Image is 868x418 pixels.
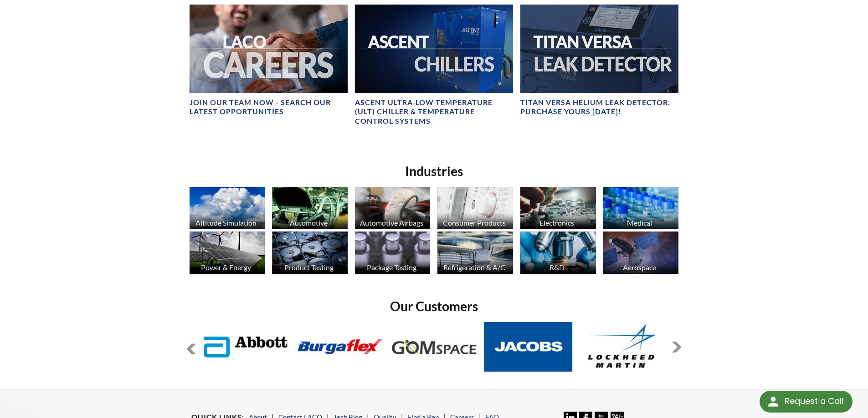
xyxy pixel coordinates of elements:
div: Medical [602,218,678,227]
img: Jacobs.jpg [484,322,573,372]
a: Ascent Chiller ImageAscent Ultra-Low Temperature (ULT) Chiller & Temperature Control Systems [355,5,513,126]
img: industry_Power-2_670x376.jpg [190,232,265,274]
h2: Our Customers [186,298,683,315]
h4: Join our team now - SEARCH OUR LATEST OPPORTUNITIES [190,98,348,117]
a: Automotive [272,187,348,232]
img: industry_Consumer_670x376.jpg [437,187,513,229]
img: Burgaflex.jpg [296,322,385,372]
img: industry_ProductTesting_670x376.jpg [272,232,348,274]
img: industry_Auto-Airbag_670x376.jpg [355,187,431,229]
a: Automotive Airbags [355,187,431,232]
div: R&D [519,263,595,272]
a: Medical [603,187,679,232]
img: GOM-Space.jpg [390,322,478,372]
div: Package Testing [354,263,430,272]
div: Power & Energy [188,263,264,272]
div: Automotive [271,218,347,227]
div: Aerospace [602,263,678,272]
img: industry_R_D_670x376.jpg [520,232,596,274]
div: Consumer Products [436,218,512,227]
a: TITAN VERSA bannerTITAN VERSA Helium Leak Detector: Purchase Yours [DATE]! [520,5,678,117]
a: Product Testing [272,232,348,276]
img: industry_AltitudeSim_670x376.jpg [190,187,265,229]
a: Package Testing [355,232,431,276]
img: industry_HVAC_670x376.jpg [437,232,513,274]
div: Refrigeration & A/C [436,263,512,272]
div: Request a Call [785,391,843,412]
img: Abbott-Labs.jpg [201,322,290,372]
div: Altitude Simulation [188,218,264,227]
a: Altitude Simulation [190,187,265,232]
a: Electronics [520,187,596,232]
a: Power & Energy [190,232,265,276]
img: round button [766,394,781,409]
h4: Ascent Ultra-Low Temperature (ULT) Chiller & Temperature Control Systems [355,98,513,126]
div: Automotive Airbags [354,218,430,227]
h4: TITAN VERSA Helium Leak Detector: Purchase Yours [DATE]! [520,98,678,117]
a: Consumer Products [437,187,513,232]
img: industry_Automotive_670x376.jpg [272,187,348,229]
img: industry_Electronics_670x376.jpg [520,187,596,229]
img: Artboard_1.jpg [603,232,679,274]
div: Request a Call [760,391,853,413]
div: Product Testing [271,263,347,272]
a: Refrigeration & A/C [437,232,513,276]
a: R&D [520,232,596,276]
a: Aerospace [603,232,679,276]
a: Join our team now - SEARCH OUR LATEST OPPORTUNITIES [190,5,348,117]
img: Lockheed-Martin.jpg [578,322,667,372]
img: industry_Medical_670x376.jpg [603,187,679,229]
div: Electronics [519,218,595,227]
img: industry_Package_670x376.jpg [355,232,431,274]
h2: Industries [186,163,683,180]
